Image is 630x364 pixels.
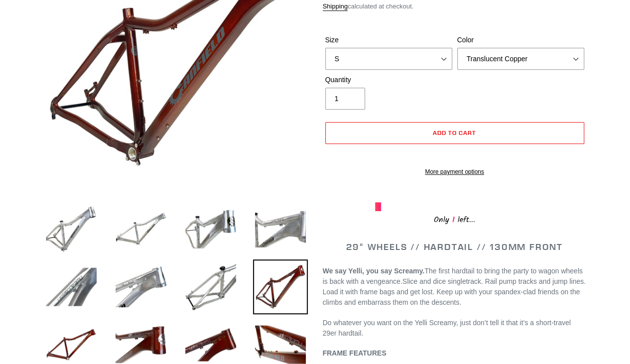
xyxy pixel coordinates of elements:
b: FRAME FEATURES [323,349,386,357]
a: Shipping [323,2,348,11]
span: 29" WHEELS // HARDTAIL // 130MM FRONT [346,241,563,252]
b: We say Yelli, you say Screamy. [323,267,425,275]
span: The first hardtail to bring the party to wagon wheels is back with a vengeance. [323,267,583,285]
div: calculated at checkout. [323,1,587,11]
p: Slice and dice singletrack. Rail pump tracks and jump lines. Load it with frame bags and get lost... [323,266,587,308]
span: 1 [449,214,458,226]
span: Do whatever you want on the Yelli Screamy, just don’t tell it that it’s a short-travel 29er hardt... [323,319,571,337]
img: Load image into Gallery viewer, YELLI SCREAMY - Frame Only [44,202,99,256]
img: Load image into Gallery viewer, YELLI SCREAMY - Frame Only [44,259,99,314]
img: Load image into Gallery viewer, YELLI SCREAMY - Frame Only [253,202,308,256]
img: Load image into Gallery viewer, YELLI SCREAMY - Frame Only [183,259,238,314]
label: Size [325,35,452,45]
label: Color [457,35,584,45]
span: Add to cart [433,129,476,136]
img: Load image into Gallery viewer, YELLI SCREAMY - Frame Only [253,259,308,314]
a: More payment options [325,167,584,176]
img: Load image into Gallery viewer, YELLI SCREAMY - Frame Only [114,259,168,314]
label: Quantity [325,75,452,85]
img: Load image into Gallery viewer, YELLI SCREAMY - Frame Only [114,202,168,256]
button: Add to cart [325,122,584,144]
img: Load image into Gallery viewer, YELLI SCREAMY - Frame Only [183,202,238,256]
div: Only left... [375,211,534,227]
